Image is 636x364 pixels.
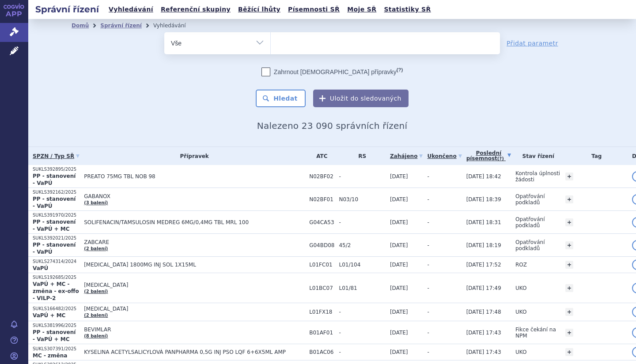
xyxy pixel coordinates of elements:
a: Statistiky SŘ [381,4,433,15]
strong: PP - stanovení - VaPÚ [33,242,76,255]
a: Zahájeno [390,150,423,162]
span: - [339,349,385,355]
span: [DATE] 17:49 [466,285,501,291]
strong: VaPÚ [33,265,48,271]
a: + [565,308,573,316]
span: ROZ [515,262,527,268]
span: [DATE] 18:39 [466,196,501,203]
th: RS [334,147,385,165]
button: Hledat [256,90,306,107]
span: - [427,330,429,336]
strong: PP - stanovení - VaPÚ [33,173,76,186]
a: + [565,261,573,269]
strong: VaPÚ + MC [33,312,65,319]
h2: Správní řízení [28,3,106,15]
span: - [427,309,429,315]
span: G04CA53 [309,219,334,225]
strong: PP - stanovení - VaPÚ [33,196,76,209]
a: Běžící lhůty [235,4,283,15]
th: Tag [561,147,628,165]
span: [DATE] [390,285,408,291]
p: SUKLS274314/2024 [33,259,79,265]
a: Ukončeno [427,150,462,162]
span: [DATE] 18:19 [466,242,501,248]
p: SUKLS392895/2025 [33,166,79,173]
span: Opatřování podkladů [515,193,545,206]
span: - [427,349,429,355]
button: Uložit do sledovaných [313,90,409,107]
a: (2 balení) [84,289,108,294]
th: ATC [305,147,334,165]
strong: VaPÚ + MC - změna - ex-offo - VILP-2 [33,281,79,301]
span: [DATE] [390,330,408,336]
a: (2 balení) [84,313,108,318]
span: [DATE] 17:43 [466,349,501,355]
label: Zahrnout [DEMOGRAPHIC_DATA] přípravky [261,68,403,76]
a: + [565,218,573,226]
span: N02BF02 [309,173,334,180]
span: G04BD08 [309,242,334,248]
span: ZABCARE [84,239,305,245]
a: Přidat parametr [507,39,558,48]
span: - [339,219,385,225]
span: UKO [515,309,526,315]
span: Opatřování podkladů [515,216,545,229]
p: SUKLS381996/2025 [33,323,79,329]
span: - [339,173,385,180]
span: KYSELINA ACETYLSALICYLOVÁ PANPHARMA 0,5G INJ PSO LQF 6+6X5ML AMP [84,349,305,355]
span: - [427,219,429,225]
span: - [339,330,385,336]
span: - [427,173,429,180]
span: [DATE] 17:48 [466,309,501,315]
span: GABANOX [84,193,305,199]
p: SUKLS192685/2025 [33,274,79,281]
a: Referenční skupiny [158,4,233,15]
a: Vyhledávání [106,4,156,15]
strong: PP - stanovení - VaPÚ + MC [33,219,76,232]
span: [DATE] 18:42 [466,173,501,180]
p: SUKLS392021/2025 [33,235,79,241]
a: Moje SŘ [344,4,379,15]
strong: PP - stanovení - VaPÚ + MC [33,329,76,342]
span: [DATE] [390,173,408,180]
a: + [565,195,573,203]
span: L01/81 [339,285,385,291]
span: SOLIFENACIN/TAMSULOSIN MEDREG 6MG/0,4MG TBL MRL 100 [84,219,305,225]
a: + [565,241,573,249]
span: [DATE] [390,309,408,315]
p: SUKLS392162/2025 [33,189,79,195]
span: L01FX18 [309,309,334,315]
span: L01/104 [339,262,385,268]
a: (2 balení) [84,246,108,251]
span: L01BC07 [309,285,334,291]
span: [DATE] [390,242,408,248]
a: + [565,329,573,337]
span: Kontrola úplnosti žádosti [515,170,560,183]
span: [MEDICAL_DATA] 1800MG INJ SOL 1X15ML [84,262,305,268]
a: SPZN / Typ SŘ [33,150,79,162]
p: SUKLS391970/2025 [33,212,79,218]
span: N03/10 [339,196,385,203]
span: [DATE] 17:43 [466,330,501,336]
a: (3 balení) [84,200,108,205]
span: [DATE] [390,349,408,355]
li: Vyhledávání [153,19,197,32]
span: Opatřování podkladů [515,239,545,251]
span: [MEDICAL_DATA] [84,282,305,288]
a: Správní řízení [100,23,142,29]
span: N02BF01 [309,196,334,203]
span: 45/2 [339,242,385,248]
strong: MC - změna [33,353,67,359]
p: SUKLS307391/2025 [33,346,79,352]
span: [DATE] [390,262,408,268]
span: Nalezeno 23 090 správních řízení [257,120,407,131]
a: (8 balení) [84,334,108,338]
span: [MEDICAL_DATA] [84,306,305,312]
span: - [339,309,385,315]
span: - [427,242,429,248]
a: Poslednípísemnost(?) [466,147,511,165]
span: [DATE] [390,196,408,203]
span: L01FC01 [309,262,334,268]
span: UKO [515,349,526,355]
span: - [427,285,429,291]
